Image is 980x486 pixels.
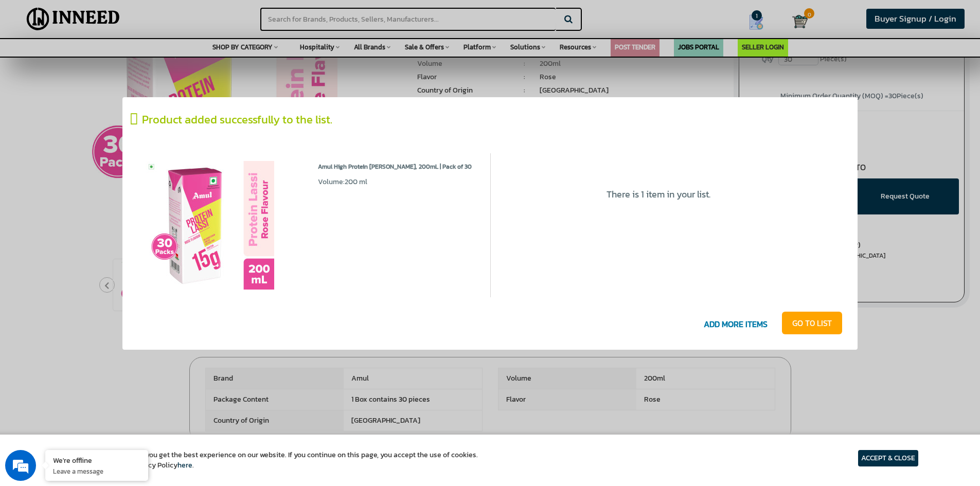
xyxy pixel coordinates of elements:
[169,5,193,30] div: Minimize live chat window
[177,460,192,471] a: here
[782,312,842,334] a: GO T0 LIST
[691,314,780,335] span: ADD MORE ITEMS
[5,281,196,317] textarea: Type your message and click 'Submit'
[607,187,710,201] span: There is 1 item in your list.
[142,111,332,128] span: Product added successfully to the list.
[71,270,78,276] img: salesiqlogo_leal7QplfZFryJ6FIlVepeu7OftD7mt8q6exU6-34PB8prfIgodN67KcxXM9Y7JQ_.png
[53,466,140,476] p: Leave a message
[151,317,187,331] em: Submit
[62,450,478,471] article: We use cookies to ensure you get the best experience on our website. If you continue on this page...
[53,455,140,465] div: We're offline
[318,161,475,177] span: Amul High Protein [PERSON_NAME], 200mL | Pack of 30
[81,269,131,277] em: Driven by SalesIQ
[858,450,918,466] article: ACCEPT & CLOSE
[699,314,773,335] span: ADD MORE ITEMS
[318,176,367,187] span: Volume:200 ml
[54,58,173,71] div: Leave a message
[17,62,43,67] img: logo_Zg8I0qSkbAqR2WFHt3p6CTuqpyXMFPubPcD2OT02zFN43Cy9FUNNG3NEPhM_Q1qe_.png
[22,130,180,233] span: We are offline. Please leave us a message.
[146,161,274,290] img: Amul High Protein Rose Lassi, 200mL | Pack of 30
